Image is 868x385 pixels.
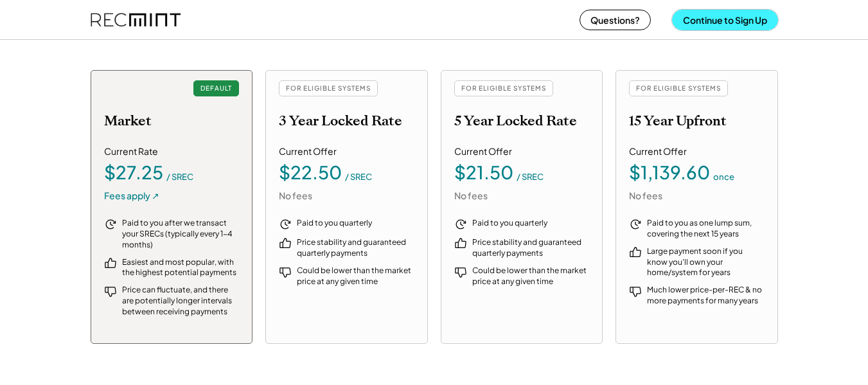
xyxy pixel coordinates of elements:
div: FOR ELIGIBLE SYSTEMS [279,80,378,96]
div: Much lower price-per-REC & no more payments for many years [647,285,765,307]
div: Paid to you quarterly [297,218,414,229]
div: Price can fluctuate, and there are potentially longer intervals between receiving payments [122,285,240,317]
div: Current Offer [629,145,687,158]
div: Price stability and guaranteed quarterly payments [472,237,590,259]
div: Large payment soon if you know you'll own your home/system for years [647,246,765,278]
div: DEFAULT [193,80,239,96]
div: Paid to you as one lump sum, covering the next 15 years [647,218,765,240]
button: Questions? [580,10,651,30]
div: Could be lower than the market price at any given time [297,265,414,287]
div: / SREC [166,173,193,181]
div: Easiest and most popular, with the highest potential payments [122,257,240,279]
div: $21.50 [454,163,513,181]
div: No fees [279,190,312,202]
div: Paid to you quarterly [472,218,590,229]
h2: 15 Year Upfront [629,112,727,129]
div: Paid to you after we transact your SRECs (typically every 1-4 months) [122,218,240,250]
div: Current Rate [104,145,158,158]
h2: Market [104,112,152,129]
div: $22.50 [279,163,342,181]
div: No fees [629,190,662,202]
img: recmint-logotype%403x%20%281%29.jpeg [91,3,181,37]
button: Continue to Sign Up [672,10,778,30]
div: FOR ELIGIBLE SYSTEMS [629,80,728,96]
h2: 5 Year Locked Rate [454,112,577,129]
div: $27.25 [104,163,163,181]
div: FOR ELIGIBLE SYSTEMS [454,80,553,96]
div: / SREC [345,173,372,181]
div: Could be lower than the market price at any given time [472,265,590,287]
div: Current Offer [279,145,337,158]
div: No fees [454,190,488,202]
h2: 3 Year Locked Rate [279,112,402,129]
div: $1,139.60 [629,163,710,181]
div: Price stability and guaranteed quarterly payments [297,237,414,259]
div: once [713,173,734,181]
div: Fees apply ↗ [104,190,159,202]
div: Current Offer [454,145,512,158]
div: / SREC [517,173,544,181]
